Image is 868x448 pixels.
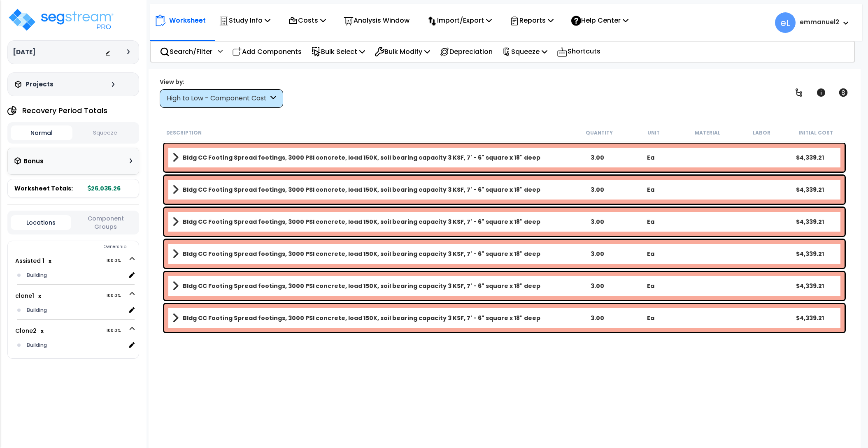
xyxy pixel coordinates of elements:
a: Assembly Title [172,312,571,324]
div: Ea [624,282,677,290]
button: Locations [11,215,71,230]
div: $4,339.21 [784,153,837,162]
span: location multiplier [38,292,41,300]
div: Building [25,340,126,350]
span: location multiplier [41,327,44,335]
div: 3.00 [571,282,624,290]
span: 100.0% [106,291,128,301]
p: Add Components [232,46,302,57]
small: Unit [647,130,660,136]
p: Help Center [571,15,628,26]
div: 3.00 [571,153,624,162]
div: Ea [624,218,677,226]
span: location multiplier [49,257,51,265]
div: 3.00 [571,218,624,226]
small: Description [166,130,202,136]
p: Search/Filter [160,46,212,57]
button: Squeeze [74,126,136,140]
small: x [41,328,44,334]
p: Analysis Window [344,15,410,26]
a: Assembly Title [172,216,571,227]
b: emmanuel2 [800,18,839,26]
a: Assisted 1x 100.0% [15,257,51,265]
div: Depreciation [435,42,497,61]
img: logo_pro_r.png [7,7,114,32]
h4: Recovery Period Totals [22,107,107,115]
p: Reports [510,15,554,26]
button: Normal [11,125,72,140]
p: Squeeze [502,46,547,57]
div: $4,339.21 [784,282,837,290]
p: Costs [288,15,326,26]
small: Quantity [586,130,613,136]
div: Shortcuts [552,42,605,62]
div: Add Components [228,42,306,61]
b: 26,035.26 [88,184,121,193]
b: Bldg CC Footing Spread footings, 3000 PSI concrete, load 150K, soil bearing capacity 3 KSF, 7' - ... [183,282,540,290]
small: x [38,293,41,299]
span: eL [775,12,796,33]
div: Ea [624,153,677,162]
span: 100.0% [106,256,128,266]
button: Component Groups [75,214,136,231]
b: Bldg CC Footing Spread footings, 3000 PSI concrete, load 150K, soil bearing capacity 3 KSF, 7' - ... [183,153,540,162]
div: 3.00 [571,314,624,322]
div: $4,339.21 [784,250,837,258]
div: Ea [624,186,677,194]
b: Bldg CC Footing Spread footings, 3000 PSI concrete, load 150K, soil bearing capacity 3 KSF, 7' - ... [183,250,540,258]
p: Import/Export [427,15,492,26]
p: Bulk Select [311,46,365,57]
b: Bldg CC Footing Spread footings, 3000 PSI concrete, load 150K, soil bearing capacity 3 KSF, 7' - ... [183,186,540,194]
h3: Projects [26,80,54,88]
div: Building [25,270,126,280]
div: Ea [624,250,677,258]
p: Bulk Modify [375,46,430,57]
small: Material [695,130,720,136]
b: Bldg CC Footing Spread footings, 3000 PSI concrete, load 150K, soil bearing capacity 3 KSF, 7' - ... [183,218,540,226]
span: Worksheet Totals: [14,184,73,193]
div: High to Low - Component Cost [167,94,268,103]
small: Labor [753,130,770,136]
p: Study Info [219,15,270,26]
div: View by: [160,78,283,86]
div: 3.00 [571,250,624,258]
span: 100.0% [106,326,128,336]
div: 3.00 [571,186,624,194]
p: Depreciation [440,46,493,57]
small: x [49,258,51,265]
a: Assembly Title [172,152,571,163]
a: Assembly Title [172,184,571,195]
a: Assembly Title [172,280,571,292]
div: $4,339.21 [784,218,837,226]
p: Shortcuts [557,46,600,58]
div: Ownership [24,242,139,252]
div: Ea [624,314,677,322]
a: Clone2x 100.0% [15,327,44,335]
small: Initial Cost [798,130,833,136]
div: $4,339.21 [784,186,837,194]
h3: [DATE] [13,48,35,56]
div: $4,339.21 [784,314,837,322]
a: clone1x 100.0% [15,292,41,300]
h3: Bonus [23,158,44,165]
p: Worksheet [169,15,206,26]
div: Building [25,305,126,315]
a: Assembly Title [172,248,571,260]
b: Bldg CC Footing Spread footings, 3000 PSI concrete, load 150K, soil bearing capacity 3 KSF, 7' - ... [183,314,540,322]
